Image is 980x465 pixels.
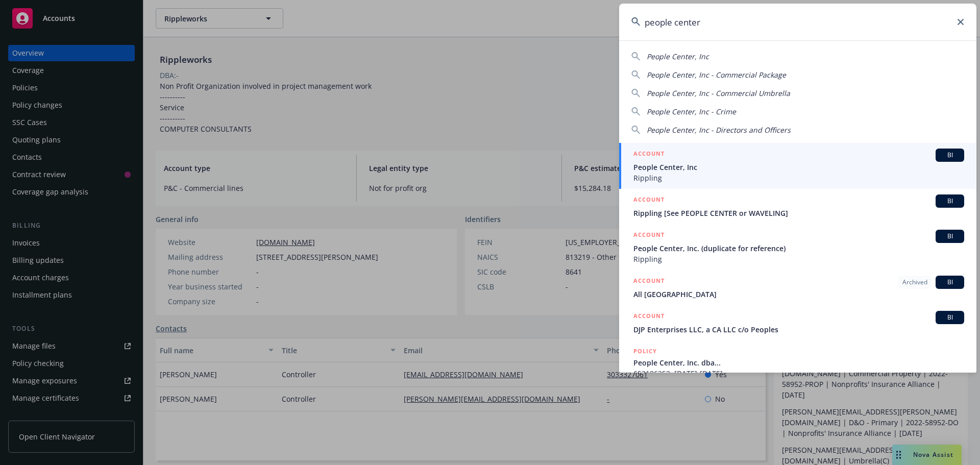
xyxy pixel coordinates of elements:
[619,340,976,384] a: POLICYPeople Center, Inc. dba...652186353, [DATE]-[DATE]
[940,151,960,160] span: BI
[619,305,976,340] a: ACCOUNTBIDJP Enterprises LLC, a CA LLC c/o Peoples
[633,254,964,264] span: Rippling
[647,52,709,61] span: People Center, Inc
[647,70,786,80] span: People Center, Inc - Commercial Package
[633,311,665,323] h5: ACCOUNT
[633,357,964,368] span: People Center, Inc. dba...
[619,4,976,40] input: Search...
[633,368,964,379] span: 652186353, [DATE]-[DATE]
[647,107,736,116] span: People Center, Inc - Crime
[902,278,927,287] span: Archived
[633,243,964,254] span: People Center, Inc. (duplicate for reference)
[940,313,960,322] span: BI
[633,346,657,356] h5: POLICY
[633,194,665,207] h5: ACCOUNT
[647,125,791,135] span: People Center, Inc - Directors and Officers
[633,230,665,242] h5: ACCOUNT
[633,173,964,183] span: Rippling
[633,276,665,288] h5: ACCOUNT
[647,88,790,98] span: People Center, Inc - Commercial Umbrella
[619,189,976,224] a: ACCOUNTBIRippling [See PEOPLE CENTER or WAVELING]
[619,270,976,305] a: ACCOUNTArchivedBIAll [GEOGRAPHIC_DATA]
[633,289,964,300] span: All [GEOGRAPHIC_DATA]
[633,149,665,161] h5: ACCOUNT
[940,278,960,287] span: BI
[940,197,960,206] span: BI
[633,162,964,173] span: People Center, Inc
[940,232,960,241] span: BI
[633,208,964,218] span: Rippling [See PEOPLE CENTER or WAVELING]
[619,143,976,189] a: ACCOUNTBIPeople Center, IncRippling
[619,224,976,270] a: ACCOUNTBIPeople Center, Inc. (duplicate for reference)Rippling
[633,324,964,335] span: DJP Enterprises LLC, a CA LLC c/o Peoples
